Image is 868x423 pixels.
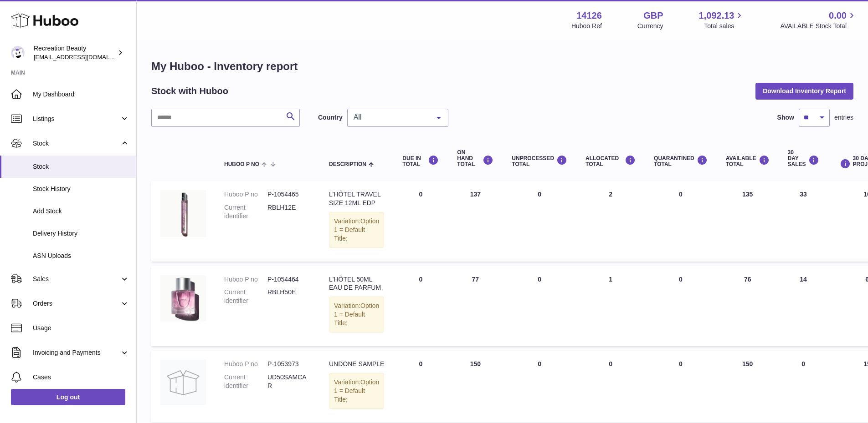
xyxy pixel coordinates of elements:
[329,297,384,332] div: Variation:
[448,266,503,346] td: 77
[679,276,683,283] span: 0
[576,266,645,346] td: 1
[33,139,120,148] span: Stock
[503,351,576,423] td: 0
[329,190,384,207] div: L'HÔTEL TRAVEL SIZE 12ML EDP
[779,181,828,261] td: 33
[33,207,129,216] span: Add Stock
[780,10,857,30] a: 0.00 AVAILABLE Stock Total
[33,90,129,99] span: My Dashboard
[503,181,576,261] td: 0
[699,10,734,22] span: 1,092.13
[780,22,857,30] span: AVAILABLE Stock Total
[224,190,267,199] dt: Huboo P no
[334,378,379,403] span: Option 1 = Default Title;
[151,85,228,97] h2: Stock with Huboo
[654,155,708,167] div: QUARANTINED Total
[448,181,503,261] td: 137
[704,22,745,30] span: Total sales
[33,275,120,283] span: Sales
[34,44,116,61] div: Recreation Beauty
[329,212,384,248] div: Variation:
[571,22,602,30] div: Huboo Ref
[267,275,311,284] dd: P-1054464
[11,46,25,60] img: barney@recreationbeauty.com
[160,360,206,405] img: product image
[224,275,267,284] dt: Huboo P no
[33,115,120,123] span: Listings
[11,389,125,405] a: Log out
[777,113,794,122] label: Show
[33,162,129,171] span: Stock
[318,113,343,122] label: Country
[726,155,770,167] div: AVAILABLE Total
[576,351,645,423] td: 0
[679,191,683,198] span: 0
[334,217,379,242] span: Option 1 = Default Title;
[224,203,267,221] dt: Current identifier
[33,324,129,332] span: Usage
[33,373,129,382] span: Cases
[779,351,828,423] td: 0
[329,161,366,167] span: Description
[34,53,134,60] span: [EMAIL_ADDRESS][DOMAIN_NAME]
[33,229,129,238] span: Delivery History
[586,155,636,167] div: ALLOCATED Total
[457,150,493,168] div: ON HAND Total
[33,185,129,193] span: Stock History
[829,10,847,22] span: 0.00
[160,190,206,237] img: product image
[637,22,663,30] div: Currency
[503,266,576,346] td: 0
[699,10,745,30] a: 1,092.13 Total sales
[151,59,853,74] h1: My Huboo - Inventory report
[717,351,779,423] td: 150
[393,351,448,423] td: 0
[329,360,384,368] div: UNDONE SAMPLE
[33,348,120,357] span: Invoicing and Payments
[717,181,779,261] td: 135
[393,266,448,346] td: 0
[351,113,430,122] span: All
[267,203,311,221] dd: RBLH12E
[717,266,779,346] td: 76
[576,10,602,22] strong: 14126
[329,373,384,409] div: Variation:
[329,275,384,292] div: L'HÔTEL 50ML EAU DE PARFUM
[643,10,663,22] strong: GBP
[402,155,439,167] div: DUE IN TOTAL
[160,275,206,322] img: product image
[267,288,311,305] dd: RBLH50E
[224,360,267,368] dt: Huboo P no
[334,302,379,327] span: Option 1 = Default Title;
[679,360,683,368] span: 0
[224,161,259,167] span: Huboo P no
[755,83,853,99] button: Download Inventory Report
[448,351,503,423] td: 150
[267,190,311,199] dd: P-1054465
[267,360,311,368] dd: P-1053973
[224,373,267,390] dt: Current identifier
[267,373,311,390] dd: UD50SAMCAR
[33,299,120,308] span: Orders
[834,113,853,122] span: entries
[788,150,819,168] div: 30 DAY SALES
[224,288,267,305] dt: Current identifier
[576,181,645,261] td: 2
[512,155,567,167] div: UNPROCESSED Total
[33,252,129,260] span: ASN Uploads
[779,266,828,346] td: 14
[393,181,448,261] td: 0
